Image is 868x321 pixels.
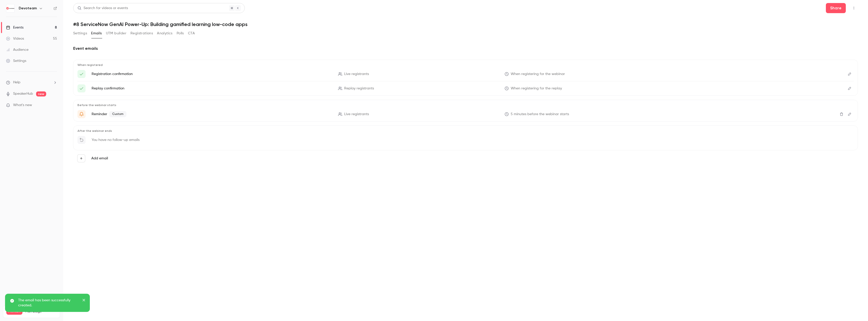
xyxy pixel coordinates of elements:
span: When registering for the replay [511,86,562,91]
h1: #8 ServiceNow GenAI Power-Up: Building gamified learning low-code apps [73,21,858,27]
span: Live registrants [344,112,369,117]
p: Reminder [92,111,332,117]
label: Add email [91,156,108,161]
button: Registrations [130,29,153,37]
button: Edit [846,70,854,78]
button: Settings [73,29,87,37]
div: Audience [6,47,29,52]
p: Registration confirmation [92,71,332,77]
button: Analytics [157,29,173,37]
iframe: Noticeable Trigger [51,103,57,108]
span: 5 minutes before the webinar starts [511,112,569,117]
p: You have no follow-up emails [92,137,140,142]
h6: Devoteam [19,6,37,11]
h2: Event emails [73,45,858,52]
div: Settings [6,58,26,63]
li: Thank you for your interest in our webinar - {{ event_name }}! [77,84,854,92]
button: Edit [846,110,854,118]
button: Share [826,3,846,13]
span: What's new [13,103,32,108]
img: Devoteam [6,4,14,12]
span: Help [13,80,20,85]
p: Replay confirmation [92,86,332,91]
div: Videos [6,36,24,41]
p: The email has been successfully created. [18,298,79,308]
button: Polls [177,29,184,37]
span: Live registrants [344,71,369,77]
span: When registering for the webinar [511,71,565,77]
button: Edit [846,84,854,92]
li: help-dropdown-opener [6,80,57,85]
button: Emails [91,29,102,37]
button: close [82,298,86,304]
button: CTA [188,29,195,37]
p: Before the webinar starts [77,103,854,107]
button: UTM builder [106,29,126,37]
span: new [36,91,46,96]
div: Search for videos or events [77,6,128,11]
p: When registered [77,63,854,67]
li: Thank you for registering for our webinar -{{ event_name }}! [77,70,854,78]
span: Custom [109,111,126,117]
li: {{ event_name }} is about to go live [77,110,854,118]
button: Delete [837,110,846,118]
div: Events [6,25,23,30]
span: Replay registrants [344,86,374,91]
p: After the webinar ends [77,129,854,133]
a: SpeakerHub [13,91,33,96]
